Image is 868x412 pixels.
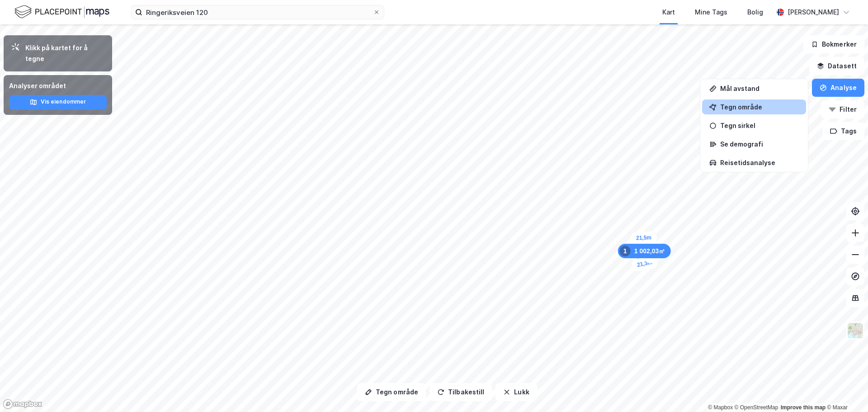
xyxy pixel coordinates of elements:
[847,322,864,339] img: Z
[357,383,426,401] button: Tegn område
[812,79,864,97] button: Analyse
[631,255,659,273] div: Map marker
[620,246,631,256] div: 1
[821,100,864,118] button: Filter
[747,7,763,18] div: Bolig
[429,383,492,401] button: Tilbakestill
[9,95,107,109] button: Vis eiendommer
[142,5,373,19] input: Søk på adresse, matrikkel, gårdeiere, leietakere eller personer
[9,81,107,91] div: Analyser området
[720,122,799,129] div: Tegn sirkel
[788,7,839,18] div: [PERSON_NAME]
[3,399,42,409] a: Mapbox homepage
[720,85,799,92] div: Mål avstand
[803,35,864,53] button: Bokmerker
[823,369,868,412] iframe: Chat Widget
[708,404,733,411] a: Mapbox
[25,43,105,64] div: Klikk på kartet for å tegne
[809,57,864,75] button: Datasett
[822,122,864,140] button: Tags
[695,7,727,18] div: Mine Tags
[618,244,671,258] div: Map marker
[14,4,109,20] img: logo.f888ab2527a4732fd821a326f86c7f29.svg
[781,404,826,411] a: Improve this map
[662,7,675,18] div: Kart
[720,140,799,148] div: Se demografi
[720,103,799,111] div: Tegn område
[823,369,868,412] div: Kontrollprogram for chat
[720,159,799,166] div: Reisetidsanalyse
[735,404,778,411] a: OpenStreetMap
[495,383,537,401] button: Lukk
[630,231,657,245] div: Map marker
